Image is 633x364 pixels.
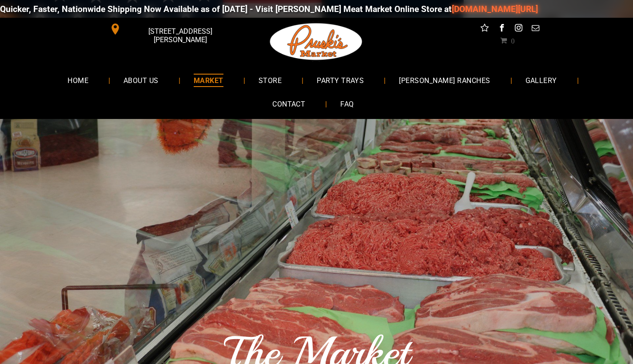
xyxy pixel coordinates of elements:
[386,68,503,92] a: [PERSON_NAME] RANCHES
[512,68,570,92] a: GALLERY
[259,92,318,116] a: CONTACT
[54,68,102,92] a: HOME
[268,18,364,66] img: Pruski-s+Market+HQ+Logo2-1920w.png
[303,68,377,92] a: PARTY TRAYS
[180,68,237,92] a: MARKET
[327,92,367,116] a: FAQ
[104,22,239,36] a: [STREET_ADDRESS][PERSON_NAME]
[496,22,507,36] a: facebook
[529,22,541,36] a: email
[511,37,514,44] span: 0
[110,68,172,92] a: ABOUT US
[245,68,295,92] a: STORE
[479,22,490,36] a: Social network
[123,23,237,48] span: [STREET_ADDRESS][PERSON_NAME]
[513,22,524,36] a: instagram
